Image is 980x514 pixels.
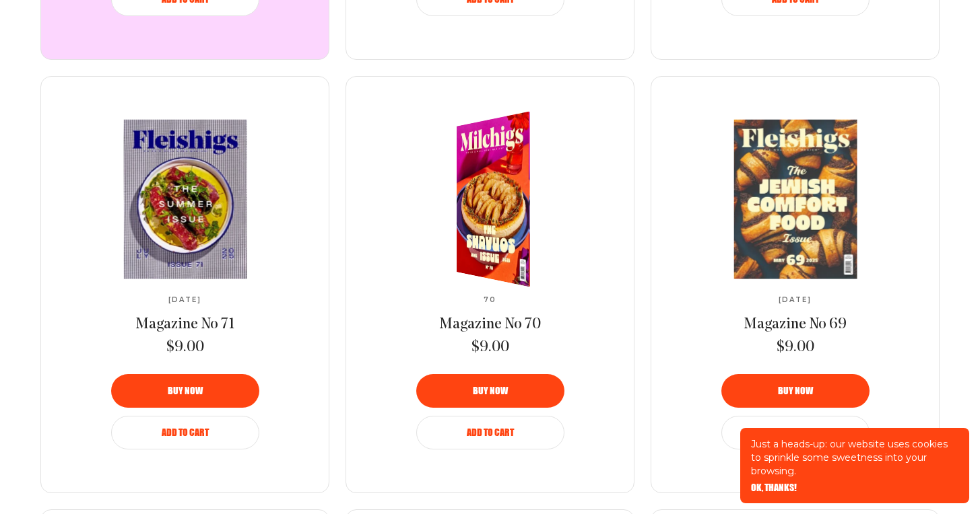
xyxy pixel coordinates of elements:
a: Magazine No 71 [135,315,234,335]
span: Buy now [778,386,813,396]
button: Add to Cart [721,416,870,449]
a: Magazine No 71Magazine No 71 [73,120,298,279]
button: Add to Cart [111,416,259,449]
span: [DATE] [779,296,812,304]
span: Magazine No 71 [135,317,234,332]
span: Buy now [168,386,203,396]
button: Buy now [416,374,564,408]
span: Magazine No 70 [439,317,541,332]
span: Add to Cart [467,428,514,437]
button: Buy now [721,374,870,408]
button: Add to Cart [416,416,564,449]
span: Buy now [473,386,508,396]
span: $9.00 [166,338,204,358]
button: OK, THANKS! [751,483,797,492]
span: Add to Cart [162,428,209,437]
a: Magazine No 70Magazine No 70 [378,120,603,279]
span: $9.00 [471,338,509,358]
button: Buy now [111,374,259,408]
p: Just a heads-up: our website uses cookies to sprinkle some sweetness into your browsing. [751,437,958,478]
span: 70 [484,296,496,304]
span: [DATE] [168,296,201,304]
span: $9.00 [777,338,814,358]
a: Magazine No 70 [439,315,541,335]
a: Magazine No 69 [744,315,847,335]
img: Magazine No 70 [433,104,568,295]
span: Magazine No 69 [744,317,847,332]
img: Magazine No 69 [682,120,908,279]
a: Magazine No 69Magazine No 69 [683,120,908,279]
img: Magazine No 70 [434,104,569,295]
img: Magazine No 71 [72,120,298,279]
